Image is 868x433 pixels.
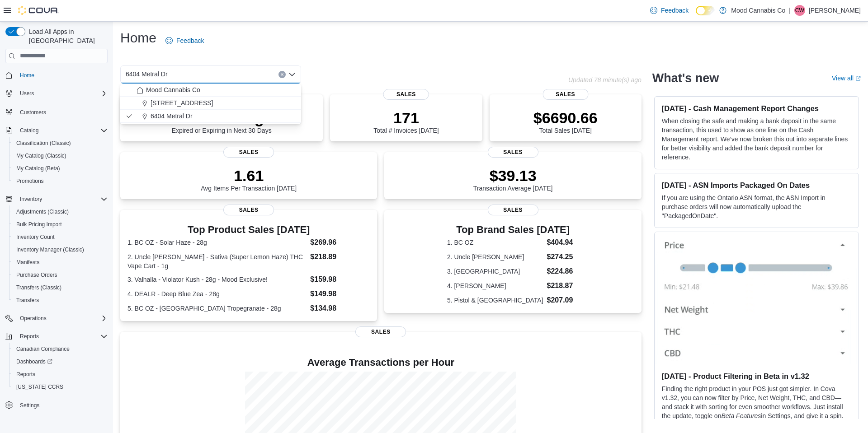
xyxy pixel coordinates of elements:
[16,259,39,266] span: Manifests
[13,270,108,280] span: Purchase Orders
[488,147,538,158] span: Sales
[127,357,634,368] h4: Average Transactions per Hour
[542,89,588,100] span: Sales
[127,252,307,270] dt: 2. Uncle [PERSON_NAME] - Sativa (Super Lemon Haze) THC Vape Cart - 1g
[20,402,39,409] span: Settings
[533,109,598,127] p: $6690.66
[447,252,543,261] dt: 2. Uncle [PERSON_NAME]
[2,105,111,118] button: Customers
[16,400,108,411] span: Settings
[16,106,108,117] span: Customers
[16,152,66,159] span: My Catalog (Classic)
[20,315,47,322] span: Operations
[662,193,851,220] p: If you are using the Ontario ASN format, the ASN Import in purchase orders will now automatically...
[731,5,785,16] p: Mood Cannabis Co
[13,138,108,149] span: Classification (Classic)
[13,163,108,174] span: My Catalog (Beta)
[13,244,108,255] span: Inventory Manager (Classic)
[547,251,579,262] dd: $274.25
[13,206,72,217] a: Adjustments (Classic)
[20,72,34,79] span: Home
[447,238,543,247] dt: 1. BC OZ
[13,219,66,230] a: Bulk Pricing Import
[310,237,370,248] dd: $269.96
[855,76,861,81] svg: External link
[13,257,43,268] a: Manifests
[120,110,301,123] button: 6404 Metral Dr
[646,1,692,19] a: Feedback
[223,147,274,158] span: Sales
[2,312,111,325] button: Operations
[473,167,553,185] p: $39.13
[13,282,108,293] span: Transfers (Classic)
[832,74,861,82] a: View allExternal link
[120,84,301,97] button: Mood Cannabis Co
[789,5,791,16] p: |
[13,295,108,306] span: Transfers
[13,163,64,174] a: My Catalog (Beta)
[13,150,108,161] span: My Catalog (Classic)
[127,289,307,298] dt: 4. DEALR - Deep Blue Zea - 28g
[120,29,156,47] h1: Home
[151,112,193,121] span: 6404 Metral Dr
[662,181,851,190] h3: [DATE] - ASN Imports Packaged On Dates
[13,356,56,367] a: Dashboards
[661,6,689,15] span: Feedback
[447,267,543,276] dt: 3. [GEOGRAPHIC_DATA]
[16,313,50,324] button: Operations
[16,371,35,378] span: Reports
[126,69,168,79] span: 6404 Metral Dr
[13,232,58,242] a: Inventory Count
[809,5,861,16] p: [PERSON_NAME]
[201,167,297,192] div: Avg Items Per Transaction [DATE]
[16,165,60,172] span: My Catalog (Beta)
[9,269,111,281] button: Purchase Orders
[120,97,301,110] button: [STREET_ADDRESS]
[16,358,52,365] span: Dashboards
[547,266,579,277] dd: $224.86
[662,384,851,429] p: Finding the right product in your POS just got simpler. In Cova v1.32, you can now filter by Pric...
[16,194,108,205] span: Inventory
[9,205,111,218] button: Adjustments (Classic)
[18,6,59,15] img: Cova
[20,90,34,97] span: Users
[16,246,84,253] span: Inventory Manager (Classic)
[13,176,108,186] span: Promotions
[447,224,579,235] h3: Top Brand Sales [DATE]
[20,196,42,203] span: Inventory
[13,356,108,367] span: Dashboards
[310,274,370,285] dd: $159.98
[120,84,301,123] div: Choose from the following options
[16,313,108,324] span: Operations
[16,125,42,136] button: Catalog
[13,295,42,306] a: Transfers
[310,289,370,299] dd: $149.98
[162,32,208,50] a: Feedback
[2,330,111,343] button: Reports
[288,71,296,78] button: Close list of options
[9,381,111,393] button: [US_STATE] CCRS
[25,27,108,45] span: Load All Apps in [GEOGRAPHIC_DATA]
[9,368,111,381] button: Reports
[662,372,851,381] h3: [DATE] - Product Filtering in Beta in v1.32
[373,109,439,134] div: Total # Invoices [DATE]
[201,167,297,185] p: 1.61
[13,369,39,380] a: Reports
[176,36,204,45] span: Feedback
[488,205,538,215] span: Sales
[20,333,39,340] span: Reports
[13,382,67,392] a: [US_STATE] CCRS
[146,85,200,94] span: Mood Cannabis Co
[16,331,108,342] span: Reports
[662,104,851,113] h3: [DATE] - Cash Management Report Changes
[310,251,370,262] dd: $218.89
[9,137,111,149] button: Classification (Classic)
[278,71,286,78] button: Clear input
[16,284,61,291] span: Transfers (Classic)
[13,344,108,354] span: Canadian Compliance
[16,297,39,304] span: Transfers
[16,208,69,215] span: Adjustments (Classic)
[16,177,44,185] span: Promotions
[447,296,543,305] dt: 5. Pistol & [GEOGRAPHIC_DATA]
[127,275,307,284] dt: 3. Valhalla - Violator Kush - 28g - Mood Exclusive!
